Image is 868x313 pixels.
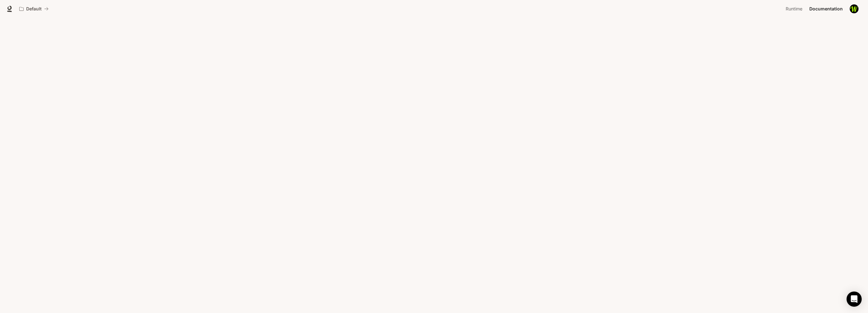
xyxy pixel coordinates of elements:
[850,4,859,13] img: User avatar
[16,3,51,15] button: All workspaces
[809,5,843,13] span: Documentation
[783,3,806,15] a: Runtime
[786,5,802,13] span: Runtime
[847,292,862,307] div: Open Intercom Messenger
[26,6,42,12] p: Default
[848,3,860,15] button: User avatar
[807,3,845,15] a: Documentation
